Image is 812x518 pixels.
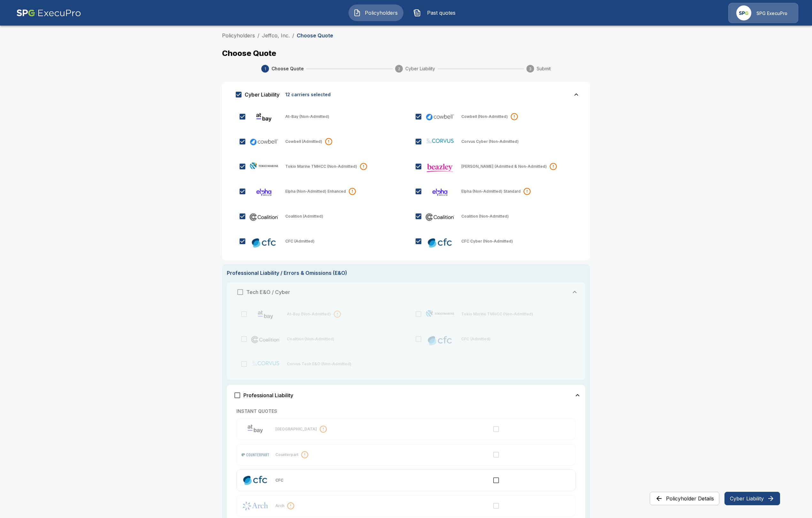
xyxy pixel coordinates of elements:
[249,212,279,222] img: Coalition (Admitted)
[724,492,780,505] button: Cyber Liability
[650,492,719,505] button: Policyholder Details
[241,449,270,460] img: Counterpart
[275,427,317,431] p: [GEOGRAPHIC_DATA]
[249,187,279,197] img: Elpha (Non-Admitted) Enhanced
[285,140,322,143] p: Cowbell (Admitted)
[405,66,435,72] span: Cyber Liability
[285,115,329,119] p: At-Bay (Non-Admitted)
[364,9,399,17] span: Policyholders
[408,106,580,128] div: Cowbell (Non-Admitted)Cowbell (Non-Admitted)
[461,239,513,243] p: CFC Cyber (Non-Admitted)
[756,10,787,17] p: SPG ExecuPro
[398,66,400,71] text: 2
[287,362,351,366] p: Corvus Tech E&O (Non-Admitted)
[292,32,294,39] li: /
[413,9,421,17] img: Past quotes Icon
[272,66,304,72] span: Choose Quote
[408,230,580,252] div: CFC Cyber (Non-Admitted)CFC Cyber (Non-Admitted)
[262,32,290,39] a: Jeffco, Inc.
[461,337,491,341] p: CFC (Admitted)
[222,50,590,57] p: Choose Quote
[251,360,280,366] img: Corvus Tech E&O (Non-Admitted)
[243,393,293,398] span: Professional Liability
[461,115,508,119] p: Cowbell (Non-Admitted)
[461,189,521,193] p: Elpha (Non-Admitted) Standard
[251,335,280,344] img: Coalition (Non-Admitted)
[16,3,81,23] img: AA Logo
[222,32,590,39] nav: breadcrumb
[285,214,323,218] p: Coalition (Admitted)
[425,137,455,144] img: Corvus Cyber (Non-Admitted)
[424,9,459,17] span: Past quotes
[275,504,284,508] p: Arch
[297,33,333,38] p: Choose Quote
[232,205,404,227] div: Coalition (Admitted)Coalition (Admitted)
[408,156,580,177] div: Beazley (Admitted & Non-Admitted)[PERSON_NAME] (Admitted & Non-Admitted)
[287,312,331,316] p: At-Bay (Non-Admitted)
[257,32,259,39] li: /
[227,385,585,406] div: Professional Liability
[241,474,270,486] img: CFC
[408,181,580,202] div: Elpha (Non-Admitted) StandardElpha (Non-Admitted) Standard
[264,66,266,71] text: 1
[232,131,404,152] div: Cowbell (Admitted)Cowbell (Admitted)
[408,328,579,350] div: CFC (Admitted)CFC (Admitted)
[249,137,279,147] img: Cowbell (Admitted)
[285,189,346,193] p: Elpha (Non-Admitted) Enhanced
[408,205,580,227] div: Coalition (Non-Admitted)Coalition (Non-Admitted)
[425,335,455,346] img: CFC (Admitted)
[232,230,404,252] div: CFC (Admitted)CFC (Admitted)
[425,237,455,249] img: CFC Cyber (Non-Admitted)
[236,408,576,414] p: INSTANT QUOTES
[529,66,532,71] text: 3
[249,162,279,170] img: Tokio Marine TMHCC (Non-Admitted)
[245,92,280,97] span: Cyber Liability
[241,500,270,512] img: Arch
[275,478,283,482] p: CFC
[425,310,455,317] img: Tokio Marine TMHCC (Non-Admitted)
[233,303,404,325] div: At-Bay (Non-Admitted)At-Bay (Non-Admitted)
[249,237,279,249] img: CFC (Admitted)
[287,337,334,341] p: Coalition (Non-Admitted)
[461,312,533,316] p: Tokio Marine TMHCC (Non-Admitted)
[227,269,585,277] h6: Professional Liability / Errors & Omissions (E&O)
[425,112,455,122] img: Cowbell (Non-Admitted)
[227,87,585,103] div: Cyber Liability12 carriers selected
[425,212,455,222] img: Coalition (Non-Admitted)
[232,156,404,177] div: Tokio Marine TMHCC (Non-Admitted)Tokio Marine TMHCC (Non-Admitted)
[461,165,547,168] p: [PERSON_NAME] (Admitted & Non-Admitted)
[353,9,361,17] img: Policyholders Icon
[222,32,255,39] a: Policyholders
[233,353,404,375] div: Corvus Tech E&O (Non-Admitted)Corvus Tech E&O (Non-Admitted)
[728,3,798,23] a: Agency IconSPG ExecuPro
[241,424,270,434] img: At-Bay
[283,92,333,97] p: 12 carriers selected
[425,162,455,173] img: Beazley (Admitted & Non-Admitted)
[409,4,463,21] button: Past quotes IconPast quotes
[425,187,455,197] img: Elpha (Non-Admitted) Standard
[285,239,315,243] p: CFC (Admitted)
[232,181,404,202] div: Elpha (Non-Admitted) EnhancedElpha (Non-Admitted) Enhanced
[736,5,751,20] img: Agency Icon
[408,303,579,325] div: Tokio Marine TMHCC (Non-Admitted)Tokio Marine TMHCC (Non-Admitted)
[232,106,404,128] div: At-Bay (Non-Admitted)At-Bay (Non-Admitted)
[275,453,298,457] p: Counterpart
[349,4,403,21] button: Policyholders IconPolicyholders
[408,131,580,152] div: Corvus Cyber (Non-Admitted)Corvus Cyber (Non-Admitted)
[285,165,357,168] p: Tokio Marine TMHCC (Non-Admitted)
[537,66,551,72] span: Submit
[233,328,404,350] div: Coalition (Non-Admitted)Coalition (Non-Admitted)
[461,214,509,218] p: Coalition (Non-Admitted)
[461,140,519,143] p: Corvus Cyber (Non-Admitted)
[249,112,279,123] img: At-Bay (Non-Admitted)
[251,310,280,320] img: At-Bay (Non-Admitted)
